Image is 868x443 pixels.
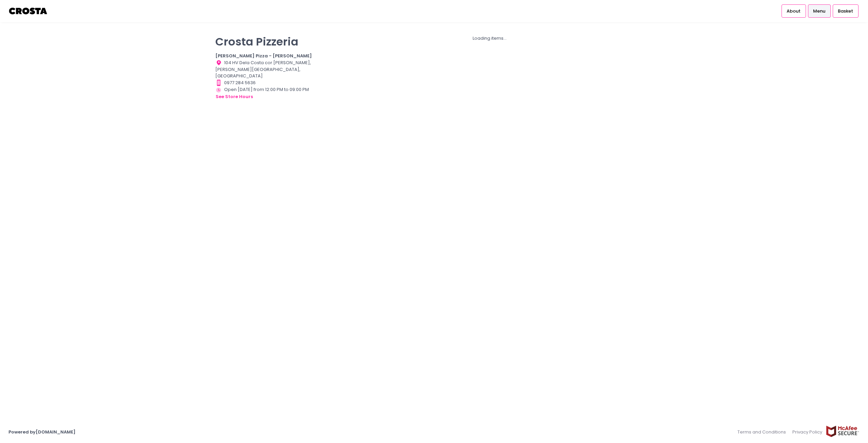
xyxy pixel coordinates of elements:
[789,425,826,439] a: Privacy Policy
[215,59,318,79] div: 104 HV Dela Costa cor [PERSON_NAME], [PERSON_NAME][GEOGRAPHIC_DATA], [GEOGRAPHIC_DATA]
[215,53,312,59] b: [PERSON_NAME] Pizza - [PERSON_NAME]
[808,4,831,17] a: Menu
[826,425,860,437] img: mcafee-secure
[215,93,253,100] button: see store hours
[215,35,318,48] p: Crosta Pizzeria
[782,4,806,17] a: About
[8,429,76,435] a: Powered by[DOMAIN_NAME]
[813,8,825,15] span: Menu
[215,86,318,100] div: Open [DATE] from 12:00 PM to 09:00 PM
[8,5,48,17] img: logo
[737,425,789,439] a: Terms and Conditions
[787,8,801,15] span: About
[215,79,318,86] div: 0977 284 5636
[327,35,653,42] div: Loading items...
[838,8,853,15] span: Basket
